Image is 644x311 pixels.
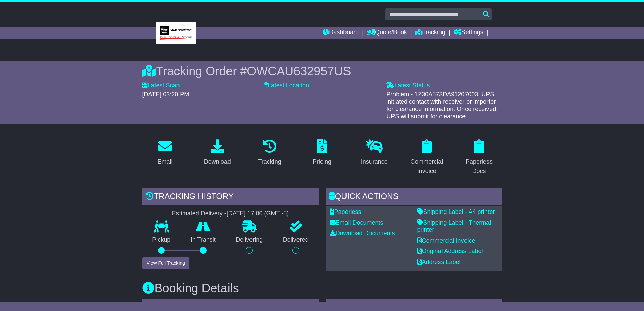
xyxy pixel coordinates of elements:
[417,248,483,254] a: Original Address Label
[273,236,319,244] p: Delivered
[308,137,336,169] a: Pricing
[367,27,407,39] a: Quote/Book
[142,257,189,269] button: View Full Tracking
[153,137,177,169] a: Email
[330,230,395,237] a: Download Documents
[326,188,502,206] div: Quick Actions
[323,27,359,39] a: Dashboard
[454,27,483,39] a: Settings
[361,157,388,166] div: Insurance
[461,157,498,176] div: Paperless Docs
[415,27,445,39] a: Tracking
[199,137,235,169] a: Download
[357,137,392,169] a: Insurance
[142,210,319,217] div: Estimated Delivery -
[404,137,450,178] a: Commercial Invoice
[386,82,430,89] label: Latest Status
[142,236,181,244] p: Pickup
[417,259,461,265] a: Address Label
[204,157,231,166] div: Download
[417,237,475,244] a: Commercial Invoice
[258,157,281,166] div: Tracking
[330,219,383,226] a: Email Documents
[181,236,226,244] p: In Transit
[417,219,491,234] a: Shipping Label - Thermal printer
[456,137,502,178] a: Paperless Docs
[157,157,172,166] div: Email
[247,64,351,78] span: OWCAU632957US
[142,91,189,98] span: [DATE] 03:20 PM
[142,64,502,79] div: Tracking Order #
[142,282,502,295] h3: Booking Details
[264,82,309,89] label: Latest Location
[386,91,498,120] span: Problem - 1Z30A573DA91207003: UPS initiated contact with receiver or importer for clearance infor...
[226,210,289,217] div: [DATE] 17:00 (GMT -5)
[226,236,273,244] p: Delivering
[408,157,445,176] div: Commercial Invoice
[142,188,319,206] div: Tracking history
[313,157,331,166] div: Pricing
[417,208,495,215] a: Shipping Label - A4 printer
[156,22,196,44] img: MBE Malvern
[142,82,180,89] label: Latest Scan
[254,137,285,169] a: Tracking
[330,208,361,215] a: Paperless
